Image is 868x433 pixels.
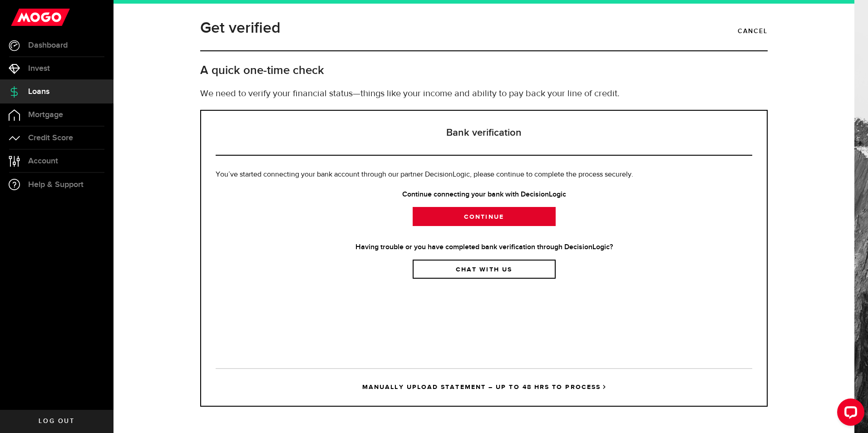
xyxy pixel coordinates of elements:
[28,64,50,73] span: Invest
[200,16,281,40] h1: Get verified
[216,242,752,253] strong: Having trouble or you have completed bank verification through DecisionLogic?
[28,181,84,189] span: Help & Support
[28,88,49,96] span: Loans
[738,24,768,39] a: Cancel
[28,41,68,49] span: Dashboard
[200,63,768,78] h2: A quick one-time check
[413,207,556,226] a: Continue
[216,189,752,200] strong: Continue connecting your bank with DecisionLogic
[830,395,868,433] iframe: LiveChat chat widget
[28,111,63,119] span: Mortgage
[216,171,633,178] span: You’ve started connecting your bank account through our partner DecisionLogic, please continue to...
[216,111,752,156] h3: Bank verification
[28,134,73,142] span: Credit Score
[200,87,768,101] p: We need to verify your financial status—things like your income and ability to pay back your line...
[39,418,74,424] span: Log out
[413,260,556,279] a: Chat with us
[28,157,58,165] span: Account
